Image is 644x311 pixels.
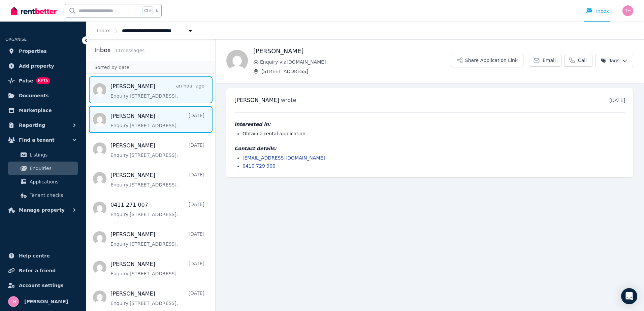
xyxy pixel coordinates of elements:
button: Tags [595,54,633,67]
a: [EMAIL_ADDRESS][DOMAIN_NAME] [243,155,325,161]
div: Open Intercom Messenger [621,288,637,304]
a: Documents [5,89,80,102]
a: [PERSON_NAME][DATE]Enquiry:[STREET_ADDRESS]. [110,231,204,247]
span: Tenant checks [30,191,75,199]
a: [PERSON_NAME][DATE]Enquiry:[STREET_ADDRESS]. [110,112,204,129]
a: Properties [5,44,80,58]
a: Tenant checks [8,188,78,202]
span: ORGANISE [5,37,27,42]
a: [PERSON_NAME][DATE]Enquiry:[STREET_ADDRESS]. [110,290,204,307]
span: BETA [36,77,50,84]
img: Trevor Harrison [622,5,633,16]
span: Enquiry via [DOMAIN_NAME] [260,59,451,65]
a: Listings [8,148,78,162]
span: Listings [30,151,75,159]
span: Applications [30,178,75,186]
span: [PERSON_NAME] [24,298,68,306]
nav: Breadcrumb [86,22,204,39]
a: Call [564,54,592,67]
h4: Contact details: [234,145,625,152]
span: k [156,8,158,13]
span: 11 message s [115,48,144,53]
button: Manage property [5,203,80,217]
span: Tags [601,57,619,64]
h1: [PERSON_NAME] [253,46,451,56]
span: Account settings [19,281,64,289]
span: [STREET_ADDRESS] [261,68,451,75]
h2: Inbox [94,45,111,55]
span: Marketplace [19,106,52,114]
div: Inbox [585,8,609,14]
a: Account settings [5,279,80,292]
li: Obtain a rental application [243,130,625,137]
span: [PERSON_NAME] [234,97,279,103]
span: Enquiries [30,164,75,172]
img: Trevor Harrison [8,296,19,307]
a: Help centre [5,249,80,263]
span: Help centre [19,252,50,260]
a: [PERSON_NAME][DATE]Enquiry:[STREET_ADDRESS]. [110,142,204,159]
img: Cindy [226,50,248,71]
a: [PERSON_NAME][DATE]Enquiry:[STREET_ADDRESS]. [110,260,204,277]
h4: Interested in: [234,121,625,128]
a: Applications [8,175,78,188]
span: Email [543,57,556,64]
div: Sorted by date [86,61,215,74]
button: Share Application Link [451,54,523,67]
img: RentBetter [11,6,57,16]
a: [PERSON_NAME][DATE]Enquiry:[STREET_ADDRESS]. [110,171,204,188]
a: PulseBETA [5,74,80,88]
a: 0411 271 007[DATE]Enquiry:[STREET_ADDRESS]. [110,201,204,218]
span: Ctrl [142,6,153,15]
a: Enquiries [8,162,78,175]
span: Refer a friend [19,267,56,275]
time: [DATE] [609,98,625,103]
a: Refer a friend [5,264,80,277]
button: Reporting [5,118,80,132]
button: Find a tenant [5,133,80,147]
a: Inbox [97,28,110,33]
a: Email [529,54,561,67]
span: Manage property [19,206,65,214]
span: Call [578,57,587,64]
span: Find a tenant [19,136,55,144]
a: 0410 729 900 [243,163,276,169]
span: Documents [19,92,49,100]
span: Properties [19,47,47,55]
span: Pulse [19,77,33,85]
a: Add property [5,59,80,73]
a: [PERSON_NAME]an hour agoEnquiry:[STREET_ADDRESS]. [110,82,204,99]
span: wrote [281,97,296,103]
span: Reporting [19,121,45,129]
span: Add property [19,62,54,70]
a: Marketplace [5,104,80,117]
